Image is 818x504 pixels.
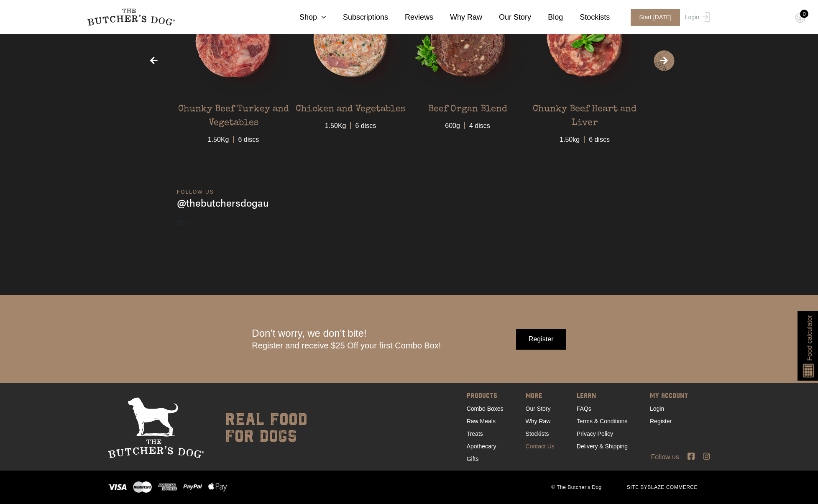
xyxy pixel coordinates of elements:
a: Terms & Conditions [577,418,627,425]
a: BLAZE COMMERCE [647,484,698,490]
span: MORE [526,391,555,402]
a: Delivery & Shipping [577,443,628,450]
span: 6 discs [584,130,614,145]
a: Why Raw [526,418,551,425]
span: 600g [441,117,464,131]
span: Start [DATE] [631,9,680,26]
a: Treats [467,430,483,437]
a: Register [650,418,672,425]
a: Apothecary [467,443,496,450]
a: thebutchersdogau 857 posts [177,196,641,226]
a: Stockists [563,12,610,23]
span: 857 posts [177,218,194,227]
div: Chicken and Vegetables [296,97,405,117]
span: Next [654,50,675,71]
span: Food calculator [804,315,814,361]
a: FAQs [577,405,591,412]
a: Our Story [526,405,551,412]
div: Chunky Beef Heart and Liver [528,97,641,130]
a: Our Story [482,12,531,23]
span: 6 discs [233,130,263,145]
a: Gifts [467,455,479,462]
div: Don’t worry, we don’t bite! [252,327,441,351]
span: PRODUCTS [467,391,504,402]
input: Register [516,329,566,350]
span: 1.50Kg [204,130,233,145]
span: SITE BY [614,484,710,491]
span: © The Butcher's Dog [539,484,614,491]
div: follow us [177,188,641,196]
a: Shop [283,12,326,23]
img: TBD_Cart-Empty.png [795,13,805,23]
div: 0 [800,10,808,18]
h3: thebutchersdogau [177,196,268,210]
span: Register and receive $25 Off your first Combo Box! [252,341,441,350]
div: Beef Organ Blend [428,97,507,117]
div: real food for dogs [217,397,307,458]
a: Contact Us [526,443,555,450]
span: Previous [143,50,164,71]
a: Stockists [526,430,549,437]
a: Login [683,9,710,26]
span: MY ACCOUNT [650,391,688,402]
span: LEARN [577,391,628,402]
a: Reviews [388,12,433,23]
a: Subscriptions [326,12,388,23]
a: Raw Meals [467,418,496,425]
a: Why Raw [433,12,482,23]
a: Start [DATE] [622,9,683,26]
span: 1.50Kg [321,117,350,131]
div: Follow us [74,452,744,462]
a: Privacy Policy [577,430,613,437]
a: Combo Boxes [467,405,504,412]
a: Blog [531,12,563,23]
a: Login [650,405,664,412]
span: 4 discs [464,117,494,131]
span: 6 discs [350,117,380,131]
span: 1.50kg [555,130,584,145]
div: Chunky Beef Turkey and Vegetables [177,97,290,130]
